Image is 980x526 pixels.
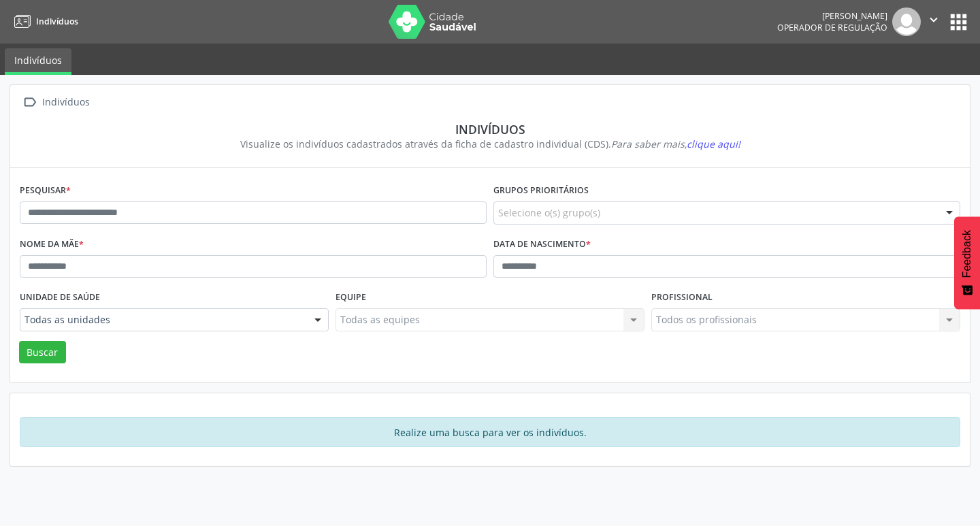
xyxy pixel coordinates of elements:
[892,7,921,36] img: img
[29,137,951,151] div: Visualize os indivíduos cadastrados através da ficha de cadastro individual (CDS).
[29,122,951,137] div: Indivíduos
[20,93,92,112] a:  Indivíduos
[777,22,887,33] span: Operador de regulação
[10,10,78,33] a: Indivíduos
[954,216,980,309] button: Feedback - Mostrar pesquisa
[611,137,740,150] i: Para saber mais,
[961,230,973,278] span: Feedback
[493,180,589,201] label: Grupos prioritários
[5,48,71,75] a: Indivíduos
[687,137,740,150] span: clique aqui!
[921,7,947,36] button: 
[777,10,887,22] div: [PERSON_NAME]
[651,287,713,308] label: Profissional
[19,341,66,364] button: Buscar
[947,10,970,34] button: apps
[20,180,71,201] label: Pesquisar
[20,234,84,255] label: Nome da mãe
[20,93,39,112] i: 
[39,93,92,112] div: Indivíduos
[926,12,941,27] i: 
[24,313,301,327] span: Todas as unidades
[493,234,591,255] label: Data de nascimento
[498,206,600,220] span: Selecione o(s) grupo(s)
[20,287,100,308] label: Unidade de saúde
[336,287,366,308] label: Equipe
[20,417,960,447] div: Realize uma busca para ver os indivíduos.
[36,16,78,27] span: Indivíduos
